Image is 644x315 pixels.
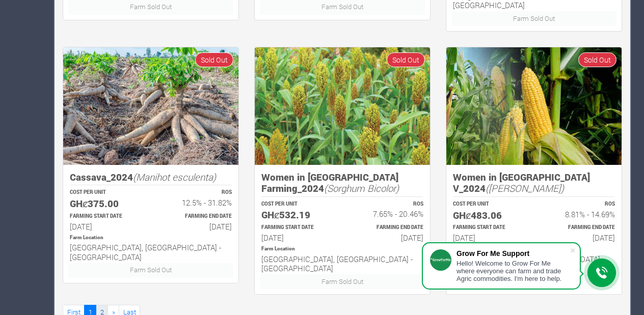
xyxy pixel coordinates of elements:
[352,224,423,232] p: Estimated Farming End Date
[453,224,525,232] p: Estimated Farming Start Date
[453,233,525,242] h6: [DATE]
[70,198,142,210] h5: GHȼ375.00
[453,210,525,221] h5: GHȼ483.06
[578,52,616,67] span: Sold Out
[352,201,423,208] p: ROS
[543,233,615,242] h6: [DATE]
[352,233,423,242] h6: [DATE]
[70,171,232,183] h5: Cassava_2024
[543,201,615,208] p: ROS
[352,209,423,218] h6: 7.65% - 20.46%
[261,171,423,194] h5: Women in [GEOGRAPHIC_DATA] Farming_2024
[446,47,622,165] img: growforme image
[63,47,238,165] img: growforme image
[261,209,333,221] h5: GHȼ532.19
[195,52,233,67] span: Sold Out
[70,189,142,196] p: COST PER UNIT
[543,210,615,219] h6: 8.81% - 14.69%
[70,243,232,261] h6: [GEOGRAPHIC_DATA], [GEOGRAPHIC_DATA] - [GEOGRAPHIC_DATA]
[133,170,216,183] i: (Manihot esculenta)
[261,201,333,208] p: COST PER UNIT
[160,213,232,220] p: Estimated Farming End Date
[457,249,570,257] div: Grow For Me Support
[261,245,423,253] p: Location of Farm
[261,224,333,232] p: Estimated Farming Start Date
[160,189,232,196] p: ROS
[70,234,232,242] p: Location of Farm
[160,222,232,231] h6: [DATE]
[486,182,564,194] i: ([PERSON_NAME])
[453,171,615,194] h5: Women in [GEOGRAPHIC_DATA] V_2024
[457,260,570,282] div: Hello! Welcome to Grow For Me where everyone can farm and trade Agric commodities. I'm here to help.
[70,222,142,231] h6: [DATE]
[387,52,425,67] span: Sold Out
[543,224,615,232] p: Estimated Farming End Date
[324,182,399,194] i: (Sorghum Bicolor)
[453,201,525,208] p: COST PER UNIT
[261,233,333,242] h6: [DATE]
[255,47,430,164] img: growforme image
[70,213,142,220] p: Estimated Farming Start Date
[261,254,423,273] h6: [GEOGRAPHIC_DATA], [GEOGRAPHIC_DATA] - [GEOGRAPHIC_DATA]
[160,198,232,207] h6: 12.5% - 31.82%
